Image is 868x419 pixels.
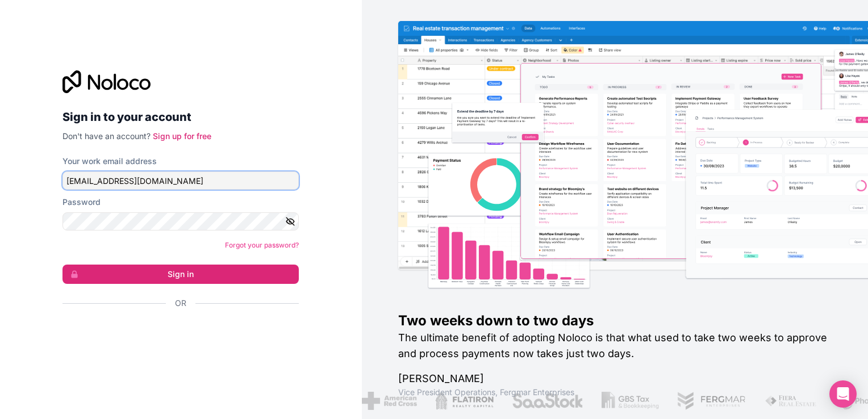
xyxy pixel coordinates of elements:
label: Your work email address [62,156,157,167]
img: /assets/fiera-fwj2N5v4.png [764,392,817,410]
label: Password [62,196,101,208]
h1: Two weeks down to two days [398,312,832,330]
input: Email address [62,171,299,190]
iframe: Sign in with Google Button [57,321,295,346]
img: /assets/flatiron-C8eUkumj.png [435,392,494,410]
h1: Vice President Operations , Fergmar Enterprises [398,387,832,398]
img: /assets/american-red-cross-BAupjrZR.png [361,392,416,410]
img: /assets/fergmar-CudnrXN5.png [677,392,746,410]
a: Forgot your password? [225,241,299,249]
img: /assets/saastock-C6Zbiodz.png [511,392,583,410]
span: Or [175,298,186,309]
a: Sign up for free [153,131,211,141]
img: /assets/gbstax-C-GtDUiK.png [601,392,659,410]
button: Sign in [62,265,299,284]
span: Don't have an account? [62,131,151,141]
input: Password [62,212,299,231]
h2: Sign in to your account [62,107,299,127]
h1: [PERSON_NAME] [398,371,832,387]
div: Open Intercom Messenger [829,380,857,408]
h2: The ultimate benefit of adopting Noloco is that what used to take two weeks to approve and proces... [398,330,832,362]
